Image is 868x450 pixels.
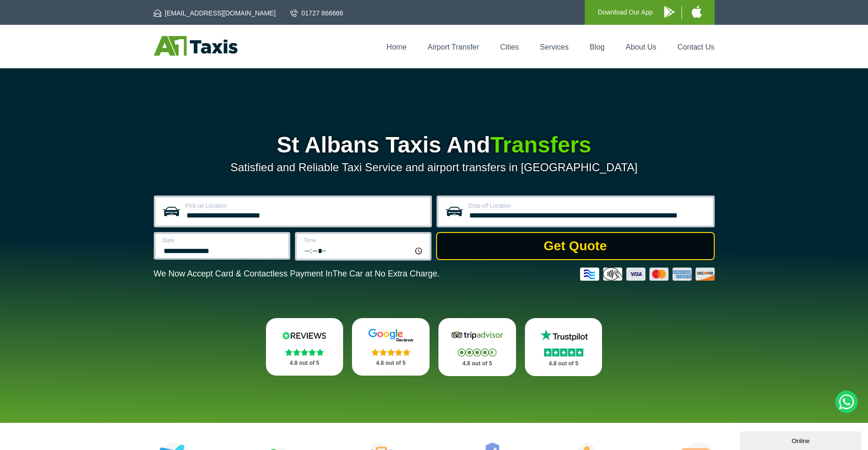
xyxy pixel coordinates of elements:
a: Airport Transfer [428,43,479,51]
img: Google [363,328,419,342]
img: Trustpilot [536,328,592,342]
img: Stars [458,348,496,356]
p: 4.8 out of 5 [362,357,419,369]
img: A1 Taxis St Albans LTD [154,36,237,56]
img: Credit And Debit Cards [580,268,715,281]
p: 4.8 out of 5 [449,358,506,370]
h1: St Albans Taxis And [154,134,715,156]
p: Satisfied and Reliable Taxi Service and airport transfers in [GEOGRAPHIC_DATA] [154,161,715,174]
a: 01727 866666 [290,8,344,18]
p: Download Our App [598,7,653,18]
img: Stars [372,348,410,356]
a: Reviews.io Stars 4.8 out of 5 [266,318,344,376]
a: Blog [589,43,604,51]
a: Trustpilot Stars 4.8 out of 5 [525,318,603,376]
p: 4.8 out of 5 [276,357,333,369]
a: Google Stars 4.8 out of 5 [352,318,430,376]
iframe: chat widget [740,429,863,450]
span: Transfers [490,132,591,157]
a: Contact Us [677,43,714,51]
a: Tripadvisor Stars 4.8 out of 5 [438,318,516,376]
p: We Now Accept Card & Contactless Payment In [154,269,440,279]
img: Stars [544,348,583,356]
img: Tripadvisor [449,328,505,342]
label: Date [163,238,283,243]
a: Cities [500,43,519,51]
label: Pick-up Location [186,203,424,209]
a: Home [387,43,407,51]
img: A1 Taxis iPhone App [692,6,702,18]
img: Stars [285,348,324,356]
a: [EMAIL_ADDRESS][DOMAIN_NAME] [154,8,276,18]
a: Services [540,43,568,51]
p: 4.8 out of 5 [535,358,592,370]
label: Time [304,238,424,243]
img: Reviews.io [276,328,332,342]
img: A1 Taxis Android App [664,6,674,18]
span: The Car at No Extra Charge. [332,269,439,278]
button: Get Quote [436,232,715,260]
a: About Us [626,43,657,51]
label: Drop-off Location [468,203,707,209]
